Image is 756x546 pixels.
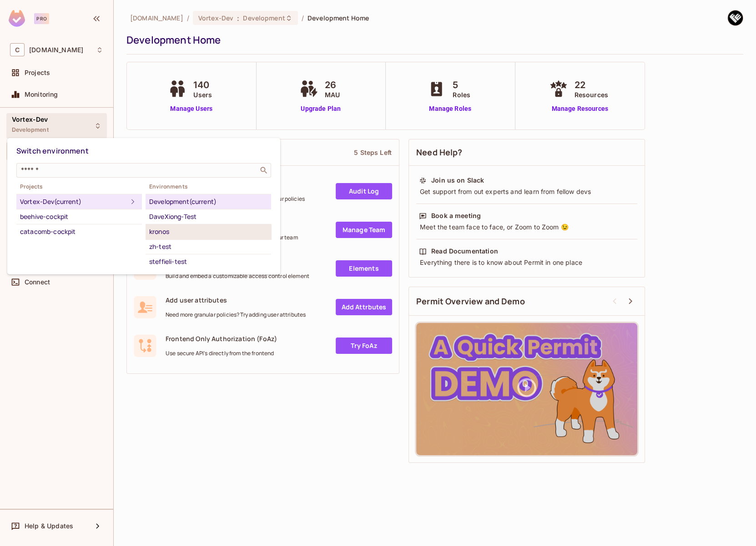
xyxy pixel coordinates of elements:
[149,256,267,267] div: steffieli-test
[149,211,267,222] div: DaveXiong-Test
[20,196,127,207] div: Vortex-Dev (current)
[16,183,142,190] span: Projects
[149,196,267,207] div: Development (current)
[16,146,89,156] span: Switch environment
[146,183,271,190] span: Environments
[20,211,138,222] div: beehive-cockpit
[149,241,267,252] div: zh-test
[149,226,267,237] div: kronos
[20,226,138,237] div: catacomb-cockpit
